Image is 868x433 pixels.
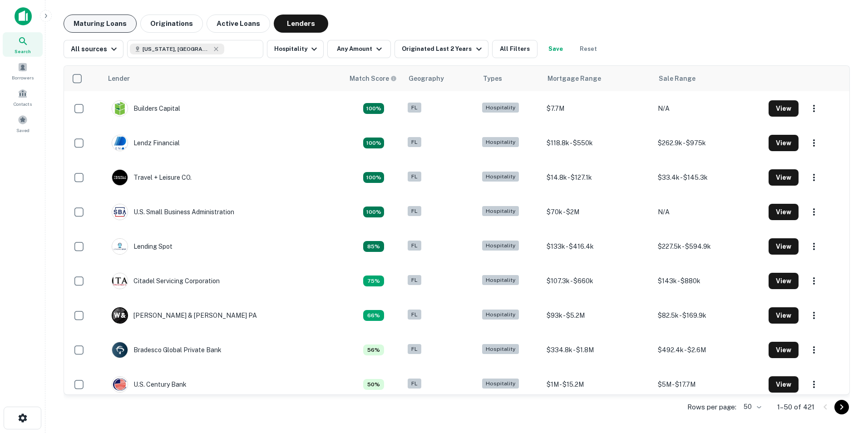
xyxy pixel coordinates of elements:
div: Hospitality [482,310,519,320]
div: Capitalize uses an advanced AI algorithm to match your search with the best lender. The match sco... [363,241,384,252]
th: Sale Range [653,66,764,91]
div: U.s. Small Business Administration [112,204,234,220]
iframe: Chat Widget [823,360,868,404]
button: View [769,100,799,117]
div: Sale Range [659,73,695,84]
button: Save your search to get updates of matches that match your search criteria. [541,40,570,58]
th: Lender [103,66,345,91]
td: $5M - $17.7M [653,367,764,402]
div: Hospitality [482,241,519,251]
a: Borrowers [3,59,43,83]
div: FL [408,172,421,182]
button: All sources [64,40,123,58]
div: Capitalize uses an advanced AI algorithm to match your search with the best lender. The match sco... [363,310,384,321]
th: Capitalize uses an advanced AI algorithm to match your search with the best lender. The match sco... [344,66,403,91]
th: Geography [403,66,477,91]
button: View [769,376,799,393]
h6: Match Score [350,74,395,84]
span: [US_STATE], [GEOGRAPHIC_DATA] [143,45,211,53]
div: Hospitality [482,379,519,389]
div: Capitalize uses an advanced AI algorithm to match your search with the best lender. The match sco... [363,207,384,217]
div: Builders Capital [112,100,180,117]
button: View [769,169,799,186]
td: $107.3k - $660k [542,264,653,298]
div: Travel + Leisure CO. [112,169,192,186]
div: Capitalize uses an advanced AI algorithm to match your search with the best lender. The match sco... [363,276,384,286]
button: View [769,307,799,324]
div: FL [408,344,421,354]
td: $14.8k - $127.1k [542,160,653,195]
button: View [769,204,799,220]
img: picture [112,135,128,151]
p: 1–50 of 421 [777,402,814,413]
div: Capitalize uses an advanced AI algorithm to match your search with the best lender. The match sco... [350,74,397,84]
span: Saved [16,127,30,134]
button: All Filters [492,40,538,58]
span: Contacts [14,100,32,108]
span: Search [15,48,31,55]
button: Hospitality [267,40,324,58]
button: Active Loans [207,15,270,33]
button: View [769,135,799,151]
img: picture [112,239,128,254]
td: $227.5k - $594.9k [653,229,764,264]
td: $262.9k - $975k [653,126,764,160]
div: Lending Spot [112,238,173,255]
td: $118.8k - $550k [542,126,653,160]
button: Maturing Loans [64,15,137,33]
button: View [769,238,799,255]
div: FL [408,379,421,389]
img: picture [112,342,128,358]
button: Originated Last 2 Years [395,40,488,58]
div: All sources [71,44,119,54]
div: FL [408,103,421,113]
td: $143k - $880k [653,264,764,298]
button: Originations [140,15,203,33]
span: Borrowers [12,74,34,81]
p: W & [114,311,125,320]
div: Capitalize uses an advanced AI algorithm to match your search with the best lender. The match sco... [363,344,384,355]
div: FL [408,275,421,285]
div: Bradesco Global Private Bank [112,342,222,358]
div: Geography [409,73,444,84]
div: U.s. Century Bank [112,376,187,393]
td: $1M - $15.2M [542,367,653,402]
div: Hospitality [482,103,519,113]
div: Hospitality [482,137,519,148]
div: Hospitality [482,344,519,354]
div: [PERSON_NAME] & [PERSON_NAME] PA [112,307,257,324]
img: picture [112,377,128,392]
div: FL [408,310,421,320]
img: capitalize-icon.png [15,7,32,25]
p: Rows per page: [687,402,736,413]
div: Hospitality [482,275,519,285]
td: $334.8k - $1.8M [542,333,653,367]
div: FL [408,241,421,251]
div: Capitalize uses an advanced AI algorithm to match your search with the best lender. The match sco... [363,379,384,390]
td: $7.7M [542,91,653,126]
div: Citadel Servicing Corporation [112,273,220,289]
button: Lenders [274,15,328,33]
a: Search [3,32,43,57]
div: Saved [3,111,43,136]
div: Hospitality [482,172,519,182]
td: $492.4k - $2.6M [653,333,764,367]
div: Mortgage Range [547,73,601,84]
td: $70k - $2M [542,195,653,229]
td: $33.4k - $145.3k [653,160,764,195]
div: Hospitality [482,206,519,216]
img: picture [112,204,128,220]
th: Mortgage Range [542,66,653,91]
div: FL [408,137,421,148]
th: Types [478,66,542,91]
div: Originated Last 2 Years [402,44,484,54]
button: Go to next page [834,400,849,414]
button: Reset [574,40,603,58]
div: 50 [740,400,763,413]
td: $93k - $5.2M [542,298,653,333]
button: View [769,273,799,289]
div: Types [483,73,502,84]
